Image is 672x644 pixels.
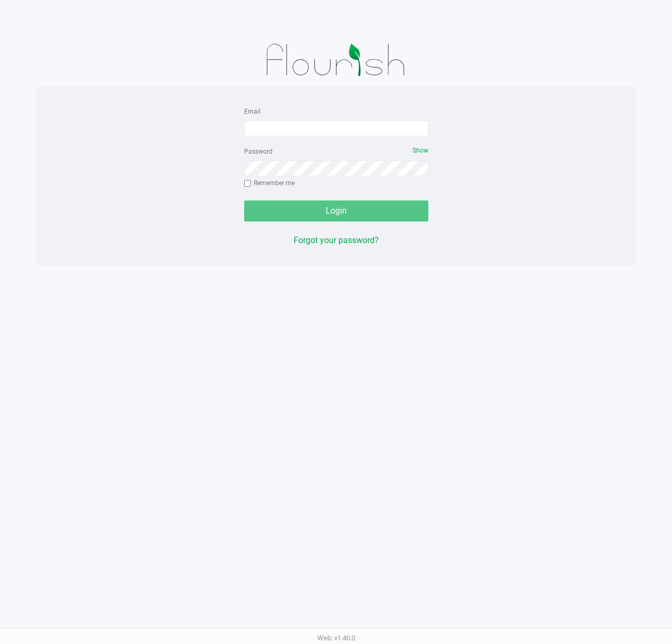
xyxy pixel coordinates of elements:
label: Remember me [244,178,295,188]
label: Password [244,147,273,156]
span: Show [413,147,428,154]
input: Remember me [244,180,252,187]
span: Web: v1.40.0 [317,634,355,642]
button: Forgot your password? [294,234,379,247]
label: Email [244,107,260,116]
